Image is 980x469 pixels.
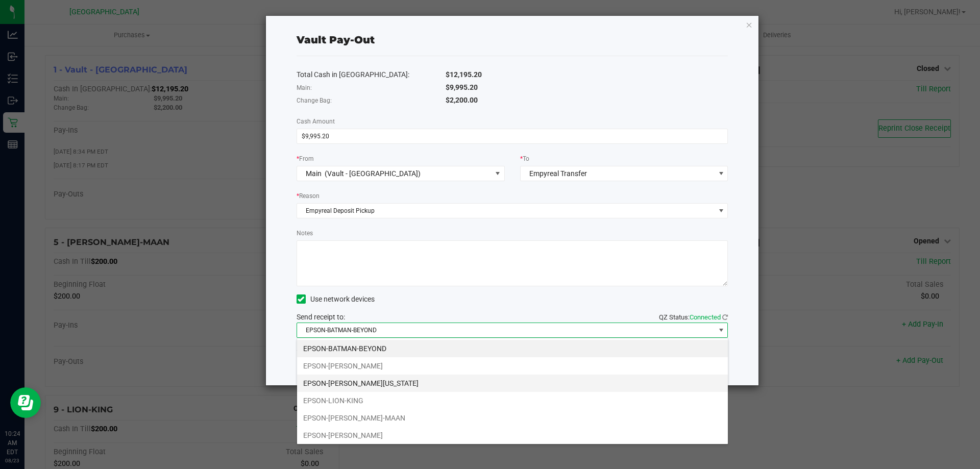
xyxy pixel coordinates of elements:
[297,84,312,91] span: Main:
[297,409,728,427] li: EPSON-[PERSON_NAME]-MAAN
[446,96,478,104] span: $2,200.00
[520,154,529,163] label: To
[297,97,332,104] span: Change Bag:
[446,83,478,91] span: $9,995.20
[297,154,314,163] label: From
[297,294,375,305] label: Use network devices
[690,313,721,321] span: Connected
[297,70,409,79] span: Total Cash in [GEOGRAPHIC_DATA]:
[325,169,421,178] span: (Vault - [GEOGRAPHIC_DATA])
[306,169,322,178] span: Main
[297,32,375,47] div: Vault Pay-Out
[297,357,728,375] li: EPSON-[PERSON_NAME]
[297,375,728,392] li: EPSON-[PERSON_NAME][US_STATE]
[529,169,587,178] span: Empyreal Transfer
[297,340,728,357] li: EPSON-BATMAN-BEYOND
[297,323,715,337] span: EPSON-BATMAN-BEYOND
[297,204,715,218] span: Empyreal Deposit Pickup
[297,313,345,321] span: Send receipt to:
[10,387,41,418] iframe: Resource center
[446,70,482,79] span: $12,195.20
[659,313,728,321] span: QZ Status:
[297,427,728,444] li: EPSON-[PERSON_NAME]
[297,118,335,125] span: Cash Amount
[297,229,313,238] label: Notes
[297,392,728,409] li: EPSON-LION-KING
[297,191,320,201] label: Reason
